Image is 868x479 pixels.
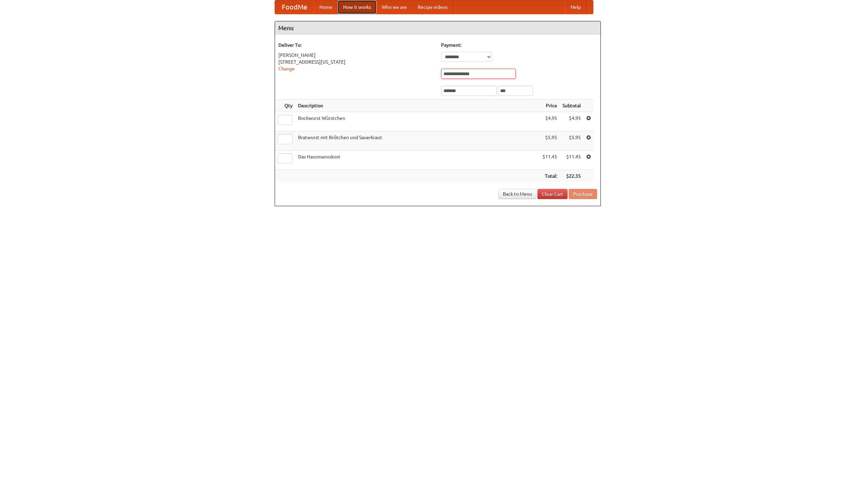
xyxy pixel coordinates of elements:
[412,0,453,14] a: Recipe videos
[295,131,540,151] td: Bratwurst mit Brötchen und Sauerkraut
[275,0,314,14] a: FoodMe
[540,131,560,151] td: $5.95
[278,59,434,65] div: [STREET_ADDRESS][US_STATE]
[560,112,584,131] td: $4.95
[560,100,584,112] th: Subtotal
[537,189,568,199] a: Clear Cart
[295,151,540,170] td: Das Hausmannskost
[540,112,560,131] td: $4.95
[565,0,586,14] a: Help
[560,151,584,170] td: $11.45
[498,189,536,199] a: Back to Menu
[376,0,412,14] a: Who we are
[569,189,597,199] button: Purchase
[540,170,560,182] th: Total:
[275,100,295,112] th: Qty
[278,42,434,48] h5: Deliver To:
[314,0,338,14] a: Home
[278,66,295,71] a: Change
[560,170,584,182] th: $22.35
[441,42,597,48] h5: Payment:
[338,0,376,14] a: How it works
[540,100,560,112] th: Price
[540,151,560,170] td: $11.45
[295,112,540,131] td: Bockwurst Würstchen
[275,21,600,35] h4: Menu
[560,131,584,151] td: $5.95
[295,100,540,112] th: Description
[278,52,434,59] div: [PERSON_NAME]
